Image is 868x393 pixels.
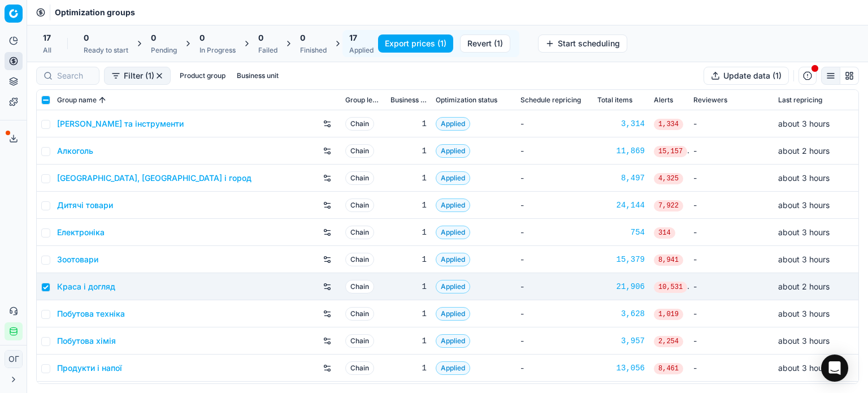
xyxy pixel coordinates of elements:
[390,200,427,211] div: 1
[654,227,675,239] span: 314
[597,281,645,292] a: 21,906
[349,32,357,44] span: 17
[345,226,374,239] span: Chain
[654,119,683,130] span: 1,334
[57,118,184,129] a: [PERSON_NAME] та інструменти
[57,145,93,157] a: Алкоголь
[597,118,645,129] a: 3,314
[378,34,453,53] button: Export prices (1)
[232,69,283,83] button: Business unit
[689,273,774,300] td: -
[55,7,135,18] span: Optimization groups
[436,226,470,239] span: Applied
[436,144,470,158] span: Applied
[199,32,205,44] span: 0
[778,146,830,156] span: about 2 hours
[654,146,687,157] span: 15,157
[778,363,830,373] span: about 3 hours
[57,335,116,347] a: Побутова хімія
[57,172,251,184] a: [GEOGRAPHIC_DATA], [GEOGRAPHIC_DATA] і город
[345,198,374,212] span: Chain
[520,96,581,105] span: Schedule repricing
[436,198,470,212] span: Applied
[516,192,593,219] td: -
[5,351,22,368] span: ОГ
[689,355,774,382] td: -
[597,308,645,319] a: 3,628
[597,254,645,265] a: 15,379
[57,281,115,292] a: Краса і догляд
[57,254,98,265] a: Зоотовари
[516,110,593,137] td: -
[654,309,683,320] span: 1,019
[390,254,427,265] div: 1
[597,335,645,347] a: 3,957
[597,172,645,184] a: 8,497
[345,171,374,185] span: Chain
[516,246,593,273] td: -
[300,32,305,44] span: 0
[778,282,830,291] span: about 2 hours
[43,32,51,44] span: 17
[436,280,470,293] span: Applied
[345,280,374,293] span: Chain
[57,308,125,319] a: Побутова техніка
[654,200,683,211] span: 7,922
[689,300,774,327] td: -
[436,361,470,375] span: Applied
[597,200,645,211] a: 24,144
[390,335,427,347] div: 1
[597,227,645,238] a: 754
[460,34,510,53] button: Revert (1)
[57,96,97,105] span: Group name
[597,96,632,105] span: Total items
[345,307,374,321] span: Chain
[689,110,774,137] td: -
[689,327,774,355] td: -
[689,192,774,219] td: -
[597,145,645,157] a: 11,869
[345,144,374,158] span: Chain
[390,145,427,157] div: 1
[5,350,23,368] button: ОГ
[436,117,470,131] span: Applied
[778,309,830,318] span: about 3 hours
[516,165,593,192] td: -
[345,117,374,131] span: Chain
[516,219,593,246] td: -
[390,172,427,184] div: 1
[689,219,774,246] td: -
[390,281,427,292] div: 1
[390,362,427,374] div: 1
[349,46,374,55] div: Applied
[104,67,171,85] button: Filter (1)
[778,336,830,346] span: about 3 hours
[84,32,89,44] span: 0
[693,96,727,105] span: Reviewers
[654,173,683,184] span: 4,325
[778,254,830,264] span: about 3 hours
[654,336,683,347] span: 2,254
[516,137,593,165] td: -
[390,96,427,105] span: Business unit
[821,355,848,382] div: Open Intercom Messenger
[345,96,381,105] span: Group level
[84,46,128,55] div: Ready to start
[436,307,470,321] span: Applied
[654,282,687,293] span: 10,531
[436,253,470,266] span: Applied
[689,137,774,165] td: -
[175,69,230,83] button: Product group
[436,334,470,348] span: Applied
[345,253,374,266] span: Chain
[778,200,830,210] span: about 3 hours
[689,165,774,192] td: -
[778,96,822,105] span: Last repricing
